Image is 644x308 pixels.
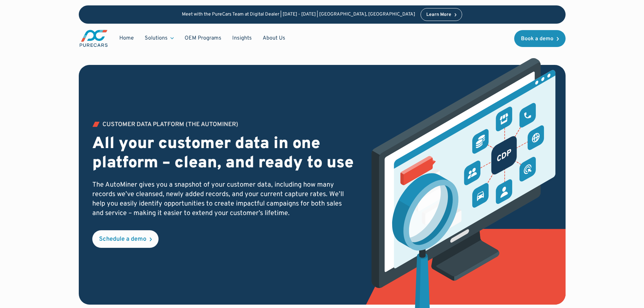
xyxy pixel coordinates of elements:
a: main [79,29,109,48]
img: purecars logo [79,29,109,48]
div: Solutions [139,32,179,45]
div: Schedule a demo [99,236,146,242]
div: Customer Data PLATFORM (The Autominer) [102,122,238,128]
a: Schedule a demo [92,230,159,248]
a: Learn More [421,8,462,21]
h2: All your customer data in one platform – clean, and ready to use [92,135,354,173]
p: The AutoMiner gives you a snapshot of your customer data, including how many records we’ve cleans... [92,180,354,218]
a: Home [114,32,139,45]
div: Book a demo [521,36,553,42]
a: OEM Programs [179,32,227,45]
p: Meet with the PureCars Team at Digital Dealer | [DATE] - [DATE] | [GEOGRAPHIC_DATA], [GEOGRAPHIC_... [182,12,415,18]
a: Book a demo [514,30,566,47]
a: Insights [227,32,257,45]
div: Learn More [426,13,451,17]
div: Solutions [145,34,168,42]
a: About Us [257,32,291,45]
